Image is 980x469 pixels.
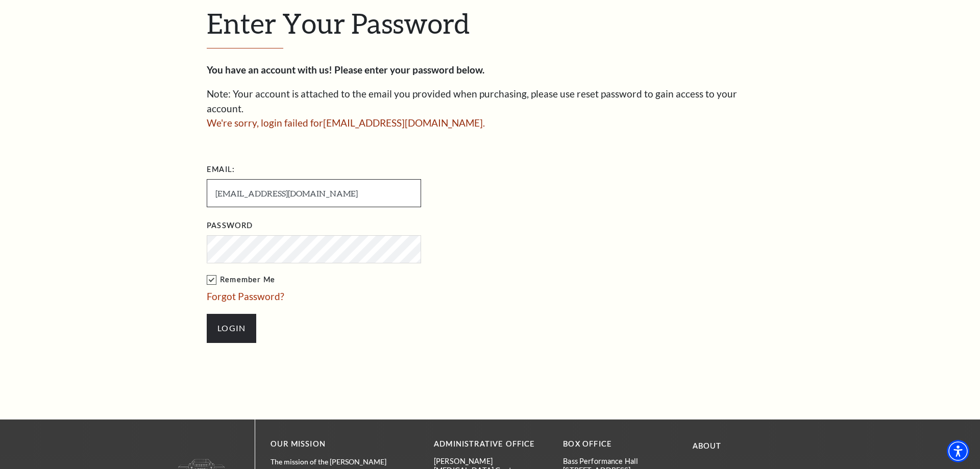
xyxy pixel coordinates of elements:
span: Enter Your Password [207,7,470,39]
strong: Please enter your password below. [334,64,484,76]
div: Accessibility Menu [947,440,969,462]
label: Password [207,219,253,232]
p: Bass Performance Hall [563,457,677,465]
p: OUR MISSION [271,438,398,451]
label: Remember Me [207,274,523,286]
p: BOX OFFICE [563,438,677,451]
p: Note: Your account is attached to the email you provided when purchasing, please use reset passwo... [207,87,773,116]
input: Submit button [207,314,256,342]
a: About [693,441,722,450]
label: Email: [207,163,235,176]
p: Administrative Office [434,438,548,451]
span: We're sorry, login failed for [EMAIL_ADDRESS][DOMAIN_NAME] . [207,117,485,129]
a: Forgot Password? [207,290,284,302]
strong: You have an account with us! [207,64,332,76]
input: Required [207,179,421,207]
